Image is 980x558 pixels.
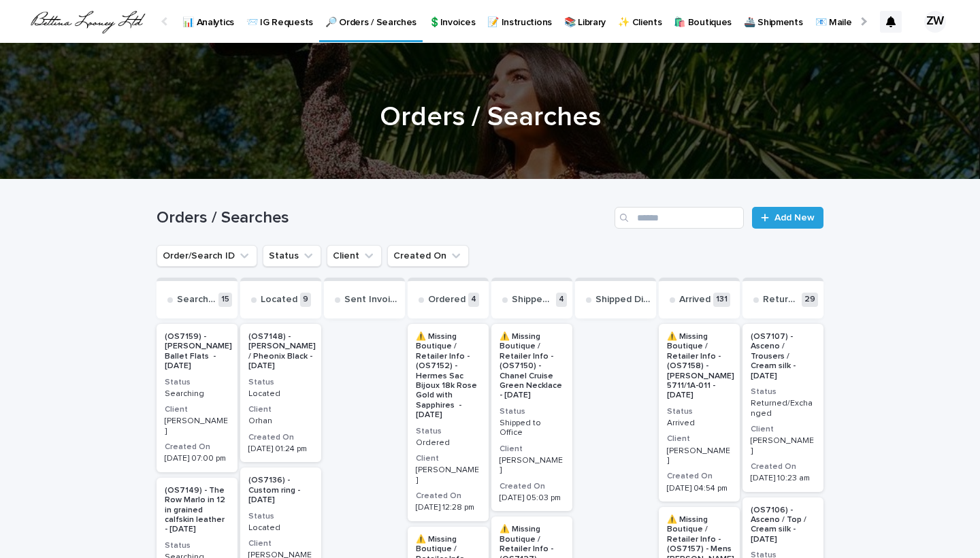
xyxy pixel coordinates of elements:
[300,293,311,307] p: 9
[248,416,313,426] p: Orhan
[165,332,232,372] p: (OS7159) - [PERSON_NAME] Ballet Flats - [DATE]
[491,324,572,511] a: ⚠️ Missing Boutique / Retailer Info - (OS7150) - Chanel Cruise Green Necklace - [DATE]StatusShipp...
[248,332,316,372] p: (OS7148) - [PERSON_NAME] / Pheonix Black - [DATE]
[416,503,480,512] p: [DATE] 12:28 pm
[667,332,734,401] p: ⚠️ Missing Boutique / Retailer Info - (OS7158) - [PERSON_NAME] 5711/1A-011 - [DATE]
[248,404,313,415] h3: Client
[165,377,229,388] h3: Status
[667,471,732,482] h3: Created On
[157,324,238,472] a: (OS7159) - [PERSON_NAME] Ballet Flats - [DATE]StatusSearchingClient[PERSON_NAME]Created On[DATE] ...
[248,538,313,549] h3: Client
[615,207,744,229] input: Search
[468,293,479,307] p: 4
[428,294,465,306] p: Ordered
[218,293,232,307] p: 15
[659,324,740,502] a: ⚠️ Missing Boutique / Retailer Info - (OS7158) - [PERSON_NAME] 5711/1A-011 - [DATE]StatusArrivedC...
[751,332,815,381] p: (OS7107) - Asceno / Trousers / Cream silk - [DATE]
[742,324,823,492] a: (OS7107) - Asceno / Trousers / Cream silk - [DATE]StatusReturned/ExchangedClient[PERSON_NAME]Crea...
[713,293,730,307] p: 131
[416,332,480,421] p: ⚠️ Missing Boutique / Retailer Info - (OS7152) - Hermes Sac Bijoux 18k Rose Gold with Sapphires -...
[802,293,818,307] p: 29
[667,419,732,428] p: Arrived
[408,324,489,521] a: ⚠️ Missing Boutique / Retailer Info - (OS7152) - Hermes Sac Bijoux 18k Rose Gold with Sapphires -...
[751,474,815,483] p: [DATE] 10:23 am
[416,465,480,485] p: [PERSON_NAME]
[27,8,148,35] img: QrlGXtfQB20I3e430a3E
[248,511,313,522] h3: Status
[165,416,229,436] p: [PERSON_NAME]
[157,101,823,133] h1: Orders / Searches
[924,11,946,33] div: ZW
[751,387,815,397] h3: Status
[500,456,564,476] p: [PERSON_NAME]
[667,484,732,493] p: [DATE] 04:54 pm
[752,207,823,229] a: Add New
[261,294,297,306] p: Located
[512,294,553,306] p: Shipped to Office
[248,444,313,454] p: [DATE] 01:24 pm
[556,293,567,307] p: 4
[751,399,815,419] p: Returned/Exchanged
[774,213,815,223] span: Add New
[500,493,564,503] p: [DATE] 05:03 pm
[500,444,564,455] h3: Client
[500,419,564,438] p: Shipped to Office
[679,294,710,306] p: Arrived
[165,442,229,453] h3: Created On
[165,404,229,415] h3: Client
[248,523,313,533] p: Located
[248,432,313,443] h3: Created On
[165,486,229,535] p: (OS7149) - The Row Marlo in 12 in grained calfskin leather - [DATE]
[763,294,799,306] p: Returned/Exchanged
[165,454,229,463] p: [DATE] 07:00 pm
[667,406,732,417] h3: Status
[327,245,382,267] button: Client
[387,245,469,267] button: Created On
[248,377,313,388] h3: Status
[751,436,815,456] p: [PERSON_NAME]
[751,506,815,545] p: (OS7106) - Asceno / Top / Cream silk - [DATE]
[500,481,564,492] h3: Created On
[177,294,216,306] p: Searching
[751,424,815,435] h3: Client
[416,453,480,464] h3: Client
[500,406,564,417] h3: Status
[595,294,651,306] p: Shipped Direct
[248,389,313,399] p: Located
[751,461,815,472] h3: Created On
[667,433,732,444] h3: Client
[416,426,480,437] h3: Status
[500,332,564,401] p: ⚠️ Missing Boutique / Retailer Info - (OS7150) - Chanel Cruise Green Necklace - [DATE]
[248,476,313,505] p: (OS7136) - Custom ring - [DATE]
[165,389,229,399] p: Searching
[157,245,257,267] button: Order/Search ID
[263,245,321,267] button: Status
[416,438,480,448] p: Ordered
[157,208,609,228] h1: Orders / Searches
[165,540,229,551] h3: Status
[416,491,480,502] h3: Created On
[240,324,321,462] a: (OS7148) - [PERSON_NAME] / Pheonix Black - [DATE]StatusLocatedClientOrhanCreated On[DATE] 01:24 pm
[344,294,399,306] p: Sent Invoice
[667,446,732,466] p: [PERSON_NAME]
